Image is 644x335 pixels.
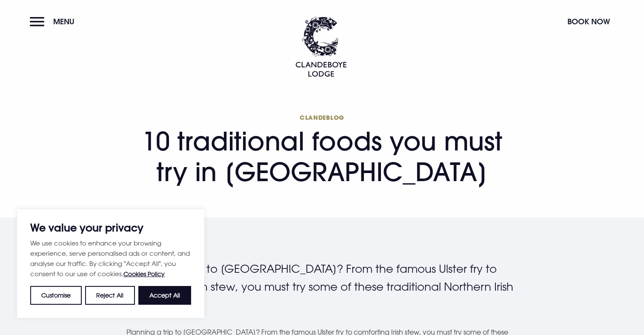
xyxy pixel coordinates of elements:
p: Planning a trip to [GEOGRAPHIC_DATA]? From the famous Ulster fry to comforting Irish stew, you mu... [126,260,518,313]
button: Book Now [563,12,614,31]
button: Reject All [85,286,135,305]
p: We value your privacy [30,222,191,233]
button: Customise [30,286,82,305]
button: Menu [30,12,79,31]
span: Menu [53,17,74,26]
button: Accept All [138,286,191,305]
div: We value your privacy [17,209,204,318]
span: Clandeblog [126,113,518,121]
h1: 10 traditional foods you must try in [GEOGRAPHIC_DATA] [126,113,518,187]
a: Cookies Policy [123,270,165,277]
p: We use cookies to enhance your browsing experience, serve personalised ads or content, and analys... [30,238,191,279]
img: Clandeboye Lodge [295,17,346,77]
